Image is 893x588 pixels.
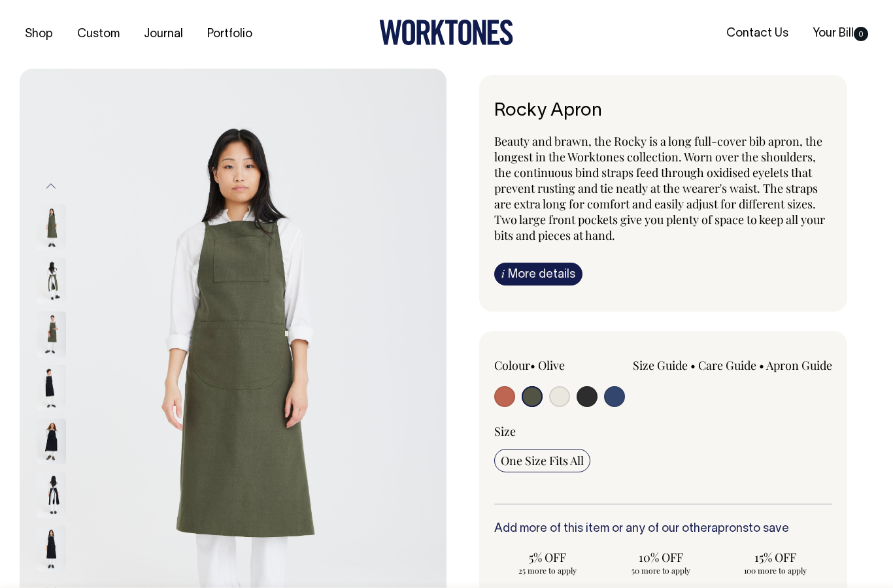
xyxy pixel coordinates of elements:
[494,423,832,439] div: Size
[698,357,756,373] a: Care Guide
[615,549,707,565] span: 10% OFF
[37,419,66,465] img: charcoal
[721,23,794,44] a: Contact Us
[615,565,707,576] span: 50 more to apply
[759,357,764,373] span: •
[729,549,822,565] span: 15% OFF
[41,171,61,201] button: Previous
[20,24,58,45] a: Shop
[494,523,832,536] h6: Add more of this item or any of our other to save
[494,133,825,243] span: Beauty and brawn, the Rocky is a long full-cover bib apron, the longest in the Worktones collecti...
[202,24,258,45] a: Portfolio
[37,526,66,572] img: charcoal
[633,357,688,373] a: Size Guide
[494,546,600,580] input: 5% OFF 25 more to apply
[722,546,828,580] input: 15% OFF 100 more to apply
[538,357,565,373] label: Olive
[494,449,590,472] input: One Size Fits All
[530,357,535,373] span: •
[501,267,505,280] span: i
[501,453,584,468] span: One Size Fits All
[37,365,66,411] img: charcoal
[854,27,868,41] span: 0
[37,204,66,250] img: olive
[711,523,749,534] a: aprons
[37,258,66,304] img: olive
[501,549,594,565] span: 5% OFF
[72,24,125,45] a: Custom
[37,472,66,518] img: charcoal
[494,263,582,286] a: iMore details
[690,357,696,373] span: •
[139,24,188,45] a: Journal
[766,357,832,373] a: Apron Guide
[501,565,594,576] span: 25 more to apply
[729,565,822,576] span: 100 more to apply
[608,546,714,580] input: 10% OFF 50 more to apply
[807,23,873,44] a: Your Bill0
[494,357,630,373] div: Colour
[37,312,66,357] img: olive
[494,101,832,122] h6: Rocky Apron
